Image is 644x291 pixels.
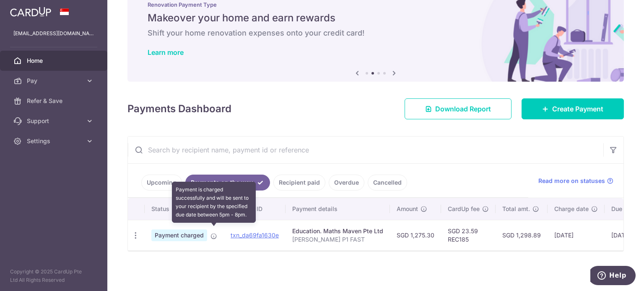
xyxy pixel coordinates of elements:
span: Home [27,57,82,65]
div: Education. Maths Maven Pte Ltd [292,227,383,235]
p: Renovation Payment Type [148,1,604,8]
span: Total amt. [502,205,530,213]
span: Amount [397,205,418,213]
a: Learn more [148,48,184,57]
span: Download Report [435,104,491,114]
span: Read more on statuses [538,177,605,185]
span: Refer & Save [27,97,82,105]
h6: Shift your home renovation expenses onto your credit card! [148,28,604,38]
a: Overdue [329,175,364,191]
p: [PERSON_NAME] P1 FAST [292,235,383,244]
img: CardUp [10,7,51,17]
iframe: Opens a widget where you can find more information [590,266,636,287]
p: [EMAIL_ADDRESS][DOMAIN_NAME] [13,29,94,38]
h5: Makeover your home and earn rewards [148,11,604,25]
span: Due date [611,205,636,213]
span: Charge date [554,205,589,213]
a: txn_da69fa1630e [231,232,279,239]
a: Create Payment [522,98,624,119]
span: Support [27,117,82,125]
span: Create Payment [552,104,603,114]
span: Payment charged [151,229,207,241]
td: [DATE] [548,220,605,250]
a: Payments on the way [185,175,270,191]
a: Recipient paid [273,175,325,191]
a: Upcoming [141,175,182,191]
div: Payment is charged successfully and will be sent to your recipient by the specified due date betw... [172,182,256,223]
span: CardUp fee [448,205,480,213]
span: Status [151,205,169,213]
span: Settings [27,137,82,145]
a: Download Report [405,98,512,119]
a: Read more on statuses [538,177,613,185]
th: Payment details [286,198,390,220]
td: SGD 23.59 REC185 [441,220,496,250]
input: Search by recipient name, payment id or reference [128,136,603,163]
span: Pay [27,77,82,85]
h4: Payments Dashboard [127,101,231,116]
td: SGD 1,275.30 [390,220,441,250]
td: SGD 1,298.89 [496,220,548,250]
a: Cancelled [368,175,407,191]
